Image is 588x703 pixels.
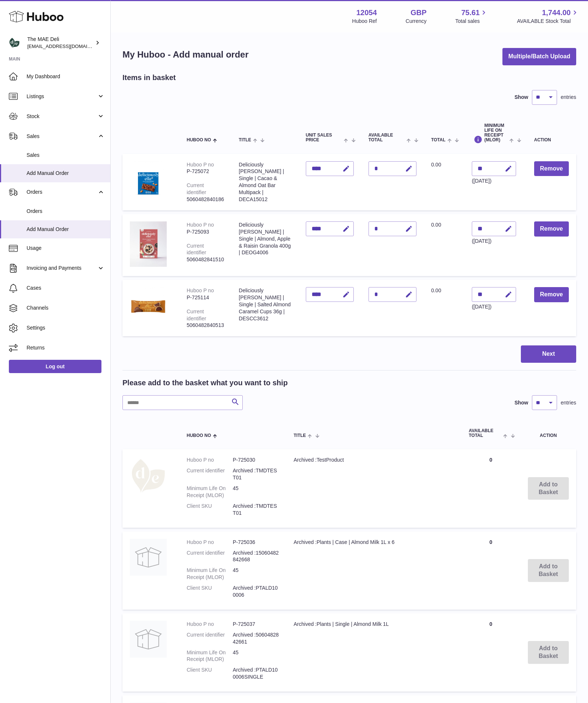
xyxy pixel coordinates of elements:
td: Deliciously [PERSON_NAME] | Single | Salted Almond Caramel Cups 36g | DESCC3612 [231,280,298,336]
span: Sales [27,133,97,140]
button: Remove [534,221,569,237]
span: AVAILABLE Total [369,133,405,142]
button: Multiple/Batch Upload [502,48,576,65]
dd: Archived :15060482842668 [233,549,279,564]
td: Archived :Plants | Case | Almond Milk 1L x 6 [286,531,461,610]
dt: Minimum Life On Receipt (MLOR) [187,567,233,581]
button: Remove [534,287,569,302]
dt: Huboo P no [187,621,233,628]
span: Usage [27,245,105,252]
span: Settings [27,324,105,331]
dt: Minimum Life On Receipt (MLOR) [187,485,233,499]
span: Huboo no [187,433,211,438]
span: Listings [27,93,97,100]
dt: Current identifier [187,467,233,481]
th: Action [520,421,576,445]
div: P-725072 [187,168,224,175]
span: [EMAIL_ADDRESS][DOMAIN_NAME] [27,43,108,49]
span: Total sales [455,18,488,25]
label: Show [515,399,528,406]
dt: Client SKU [187,585,233,599]
span: Returns [27,344,105,351]
span: Cases [27,285,105,292]
span: entries [561,94,576,101]
dd: P-725030 [233,456,279,464]
span: Orders [27,208,105,215]
dd: Archived :PTALD100006 [233,585,279,599]
dd: 45 [233,649,279,663]
span: My Dashboard [27,73,105,80]
img: logistics@deliciouslyella.com [9,37,20,48]
dt: Huboo P no [187,539,233,546]
span: Title [239,138,251,142]
div: Huboo P no [187,222,214,228]
div: 5060482840186 [187,196,224,203]
dd: Archived :TMDTEST01 [233,503,279,517]
span: 0.00 [431,222,441,228]
strong: GBP [411,8,426,18]
span: entries [561,399,576,406]
td: Deliciously [PERSON_NAME] | Single | Almond, Apple & Raisin Granola 400g | DEOG4006 [231,214,298,276]
div: Current identifier [187,309,206,321]
span: 0.00 [431,162,441,168]
div: P-725114 [187,294,224,301]
span: 0.00 [431,287,441,293]
div: P-725093 [187,228,224,235]
img: Archived :TestProduct [130,456,167,495]
td: 0 [461,613,520,692]
h2: Please add to the basket what you want to ship [122,378,288,388]
span: Total [431,138,446,142]
button: Remove [534,161,569,176]
div: Huboo Ref [352,18,377,25]
a: 1,744.00 AVAILABLE Stock Total [517,8,579,25]
dd: Archived :5060482842661 [233,631,279,645]
img: Deliciously Ella | Single | Almond, Apple & Raisin Granola 400g | DEOG4006 [130,221,167,267]
a: 75.61 Total sales [455,8,488,25]
dt: Minimum Life On Receipt (MLOR) [187,649,233,663]
span: Huboo no [187,138,211,142]
div: Current identifier [187,243,206,256]
dd: Archived :TMDTEST01 [233,467,279,481]
a: Log out [9,360,101,373]
span: Orders [27,189,97,196]
dd: P-725037 [233,621,279,628]
img: Archived :Plants | Single | Almond Milk 1L [130,621,167,658]
span: Title [294,433,306,438]
td: Deliciously [PERSON_NAME] | Single | Cacao & Almond Oat Bar Multipack | DECA15012 [231,154,298,210]
img: Deliciously Ella | Single | Cacao & Almond Oat Bar Multipack | DECA15012 [130,161,167,198]
div: The MAE Deli [27,36,94,50]
div: ([DATE]) [472,238,516,245]
dd: 45 [233,567,279,581]
button: Next [521,345,576,363]
div: Action [534,138,569,142]
h2: Items in basket [122,73,176,83]
dd: P-725036 [233,539,279,546]
span: Minimum Life On Receipt (MLOR) [484,123,508,143]
span: 75.61 [461,8,480,18]
dt: Client SKU [187,666,233,680]
div: ([DATE]) [472,303,516,310]
td: 0 [461,531,520,610]
span: 1,744.00 [542,8,571,18]
td: Archived :TestProduct [286,449,461,527]
td: 0 [461,449,520,527]
label: Show [515,94,528,101]
span: Invoicing and Payments [27,265,97,272]
span: Add Manual Order [27,226,105,233]
span: Channels [27,304,105,311]
span: Unit Sales Price [306,133,342,142]
strong: 12054 [356,8,377,18]
div: Huboo P no [187,162,214,168]
div: Current identifier [187,182,206,195]
dt: Client SKU [187,503,233,517]
dt: Current identifier [187,631,233,645]
div: 5060482840513 [187,322,224,329]
dd: Archived :PTALD100006SINGLE [233,666,279,680]
span: Stock [27,113,97,120]
img: Archived :Plants | Case | Almond Milk 1L x 6 [130,539,167,576]
div: 5060482841510 [187,256,224,263]
span: AVAILABLE Total [469,428,502,438]
span: Sales [27,152,105,159]
dt: Huboo P no [187,456,233,464]
div: Currency [406,18,427,25]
